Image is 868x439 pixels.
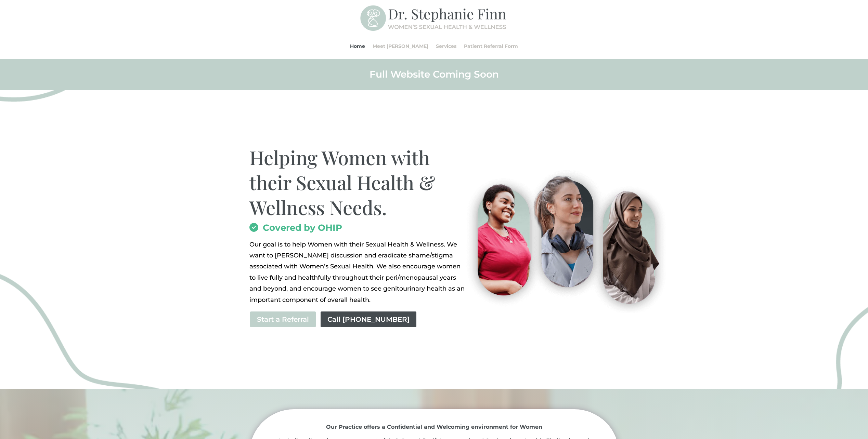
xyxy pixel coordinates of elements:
h1: Helping Women with their Sexual Health & Wellness Needs. [249,145,467,223]
strong: Our Practice offers a Confidential and Welcoming environment for Women [326,424,542,430]
h2: Covered by OHIP [249,223,467,236]
a: Start a Referral [249,311,316,328]
a: Home [350,33,365,59]
a: Services [436,33,456,59]
h2: Full Website Coming Soon [249,68,619,84]
a: Meet [PERSON_NAME] [373,33,428,59]
a: Patient Referral Form [464,33,518,59]
a: Call [PHONE_NUMBER] [320,311,417,328]
img: Visit-Pleasure-MD-Ontario-Women-Sexual-Health-and-Wellness [458,166,670,313]
div: Page 1 [249,239,467,305]
p: Our goal is to help Women with their Sexual Health & Wellness. We want to [PERSON_NAME] discussio... [249,239,467,305]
